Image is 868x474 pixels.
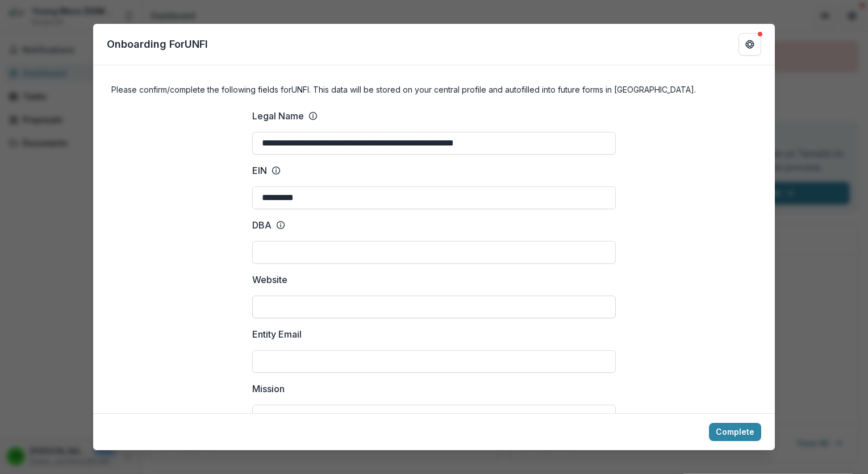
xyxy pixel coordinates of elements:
[107,36,208,52] p: Onboarding For UNFI
[252,218,272,232] p: DBA
[709,423,761,441] button: Complete
[111,84,757,95] h4: Please confirm/complete the following fields for UNFI . This data will be stored on your central ...
[252,382,285,396] p: Mission
[252,273,287,286] p: Website
[252,327,302,341] p: Entity Email
[252,164,267,177] p: EIN
[252,109,304,123] p: Legal Name
[738,33,761,56] button: Get Help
